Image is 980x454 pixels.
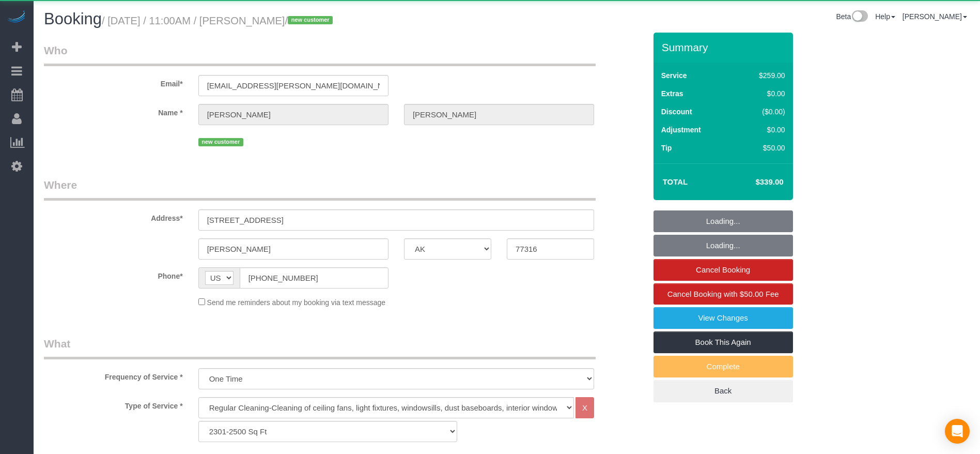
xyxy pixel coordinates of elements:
div: $50.00 [737,143,785,153]
span: new customer [198,138,243,146]
legend: Where [44,177,596,201]
input: Email* [198,75,388,96]
label: Tip [661,143,672,153]
span: Cancel Booking with $50.00 Fee [667,290,779,298]
div: Open Intercom Messenger [945,419,970,444]
div: $259.00 [737,70,785,81]
div: $0.00 [737,88,785,99]
input: City* [198,238,388,260]
div: $0.00 [737,125,785,135]
label: Address* [36,209,191,223]
label: Email* [36,75,191,89]
a: Help [875,12,895,21]
label: Frequency of Service * [36,368,191,382]
a: Book This Again [654,331,793,353]
h3: Summary [662,41,788,53]
label: Service [661,70,687,81]
img: Automaid Logo [6,10,27,25]
input: First Name* [198,104,388,125]
a: View Changes [654,307,793,329]
span: Send me reminders about my booking via text message [207,298,386,307]
h4: $339.00 [724,178,783,187]
label: Type of Service * [36,397,191,411]
a: [PERSON_NAME] [903,12,967,21]
label: Adjustment [661,125,701,135]
label: Phone* [36,267,191,281]
legend: What [44,336,596,359]
span: new customer [288,16,333,24]
a: Cancel Booking [654,259,793,281]
input: Phone* [240,267,388,289]
img: New interface [851,10,868,24]
a: Cancel Booking with $50.00 Fee [654,283,793,305]
label: Extras [661,88,683,99]
a: Beta [836,12,868,21]
label: Discount [661,107,692,117]
span: / [285,15,336,26]
label: Name * [36,104,191,118]
a: Back [654,380,793,402]
strong: Total [663,177,688,186]
legend: Who [44,43,596,66]
small: / [DATE] / 11:00AM / [PERSON_NAME] [102,15,336,26]
span: Booking [44,10,102,28]
input: Last Name* [404,104,594,125]
input: Zip Code* [507,238,594,260]
div: ($0.00) [737,107,785,117]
